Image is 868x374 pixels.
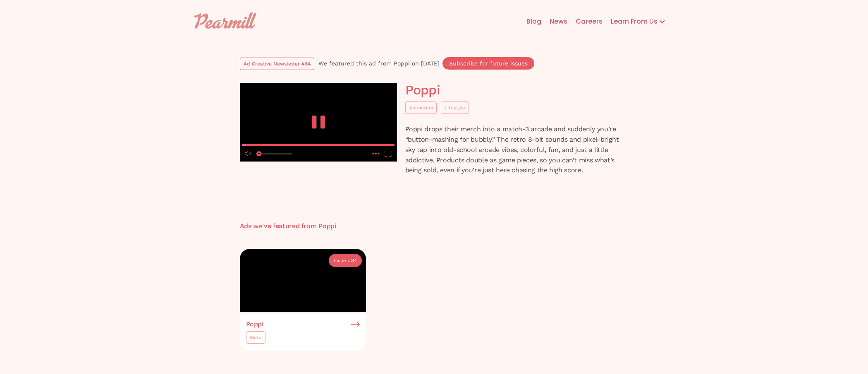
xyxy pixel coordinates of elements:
[405,101,437,114] a: Animation
[318,222,336,230] h3: Poppi
[518,8,541,35] a: Blog
[351,256,357,265] div: 84
[246,321,360,328] a: Poppi
[240,222,319,230] h3: Ads we've featured from
[567,8,603,35] a: Careers
[240,58,314,70] a: Ad Creative Newsletter #84
[329,254,362,267] a: Issue #84
[394,59,412,68] div: Poppi
[246,331,265,344] a: Meta
[603,17,658,27] div: Learn From Us
[405,124,629,176] p: Poppi drops their merch into a match-3 arcade and suddenly you’re “button-mashing for bubbly.” Th...
[250,333,262,342] div: Meta
[412,59,421,68] div: on
[442,56,535,70] a: Subscribe for future issues
[318,59,394,68] div: We featured this ad from
[449,60,528,66] div: Subscribe for future issues
[246,321,263,328] h3: Poppi
[441,101,469,114] a: Lifestyle
[421,59,442,68] div: [DATE]
[445,104,465,112] div: Lifestyle
[409,104,433,112] div: Animation
[244,60,311,68] div: Ad Creative Newsletter #84
[603,8,674,35] div: Learn From Us
[334,256,351,265] div: Issue #
[541,8,567,35] a: News
[405,83,629,97] h1: Poppi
